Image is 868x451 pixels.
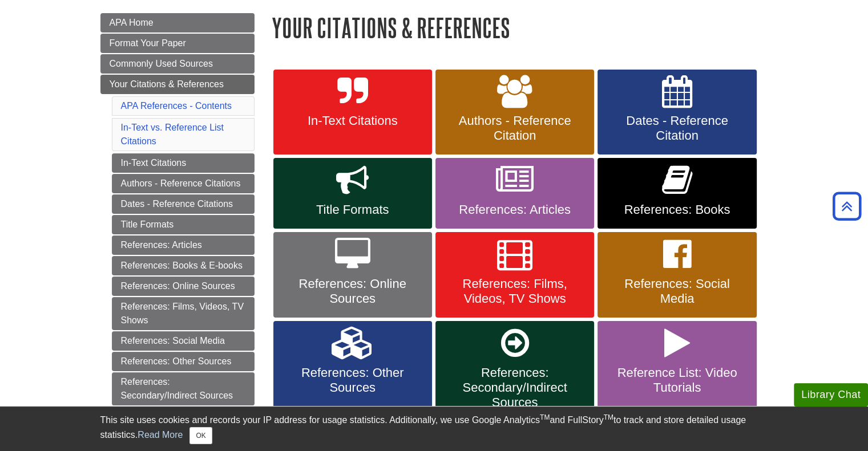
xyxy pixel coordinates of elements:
[597,321,756,421] a: Reference List: Video Tutorials
[110,79,224,89] span: Your Citations & References
[597,232,756,318] a: References: Social Media
[112,215,255,234] a: Title Formats
[110,38,186,48] span: Format Your Paper
[110,59,213,68] span: Commonly Used Sources
[606,365,748,395] span: Reference List: Video Tutorials
[829,198,865,214] a: Back to Top
[606,277,748,306] span: References: Social Media
[100,13,255,32] a: APA Home
[282,113,423,128] span: In-Text Citations
[110,18,154,27] span: APA Home
[540,413,550,421] sup: TM
[112,297,255,330] a: References: Films, Videos, TV Shows
[273,321,432,421] a: References: Other Sources
[272,13,768,42] h1: Your Citations & References
[435,70,594,155] a: Authors - Reference Citation
[604,413,613,421] sup: TM
[794,383,868,407] button: Library Chat
[597,158,756,229] a: References: Books
[112,372,255,405] a: References: Secondary/Indirect Sources
[273,70,432,155] a: In-Text Citations
[112,174,255,193] a: Authors - Reference Citations
[444,277,586,306] span: References: Films, Videos, TV Shows
[138,430,183,440] a: Read More
[112,235,255,255] a: References: Articles
[435,158,594,229] a: References: Articles
[112,277,255,296] a: References: Online Sources
[112,331,255,351] a: References: Social Media
[444,113,586,143] span: Authors - Reference Citation
[435,232,594,318] a: References: Films, Videos, TV Shows
[273,158,432,229] a: Title Formats
[606,113,748,143] span: Dates - Reference Citation
[112,352,255,371] a: References: Other Sources
[597,70,756,155] a: Dates - Reference Citation
[100,34,255,53] a: Format Your Paper
[112,153,255,173] a: In-Text Citations
[100,413,768,444] div: This site uses cookies and records your IP address for usage statistics. Additionally, we use Goo...
[606,202,748,217] span: References: Books
[273,232,432,318] a: References: Online Sources
[112,194,255,214] a: Dates - Reference Citations
[444,365,586,410] span: References: Secondary/Indirect Sources
[435,321,594,421] a: References: Secondary/Indirect Sources
[282,202,423,217] span: Title Formats
[282,277,423,306] span: References: Online Sources
[282,365,423,395] span: References: Other Sources
[112,256,255,275] a: References: Books & E-books
[100,75,255,94] a: Your Citations & References
[189,427,212,444] button: Close
[444,202,586,217] span: References: Articles
[100,54,255,74] a: Commonly Used Sources
[121,101,232,111] a: APA References - Contents
[121,123,224,146] a: In-Text vs. Reference List Citations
